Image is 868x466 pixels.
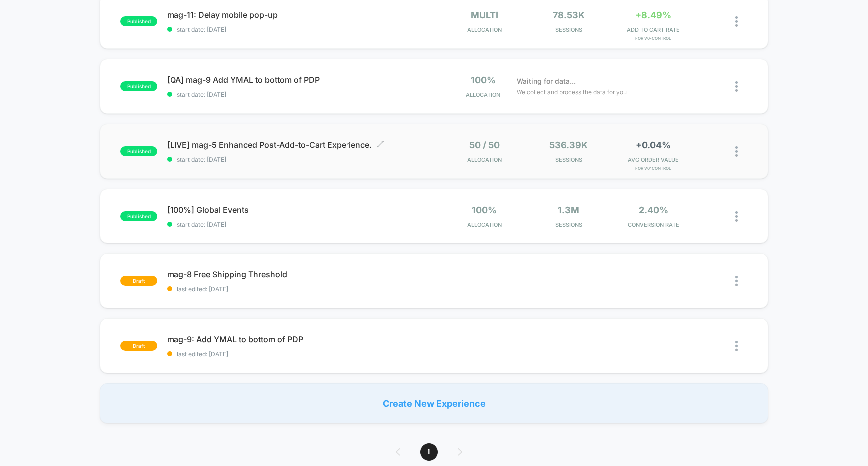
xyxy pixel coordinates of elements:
[167,334,434,344] span: mag-9: Add YMAL to bottom of PDP
[472,205,497,215] span: 100%
[553,10,585,20] span: 78.53k
[167,75,434,85] span: [QA] mag-9 Add YMAL to bottom of PDP
[466,91,500,98] span: Allocation
[167,205,434,215] span: [100%] Global Events
[167,10,434,20] span: mag-11: Delay mobile pop-up
[735,16,738,27] img: close
[517,76,576,87] span: Waiting for data...
[467,26,502,33] span: Allocation
[639,205,668,215] span: 2.40%
[635,10,671,20] span: +8.49%
[167,91,434,98] span: start date: [DATE]
[469,140,500,150] span: 50 / 50
[120,276,157,286] span: draft
[167,350,434,358] span: last edited: [DATE]
[735,341,738,351] img: close
[167,269,434,279] span: mag-8 Free Shipping Threshold
[120,341,157,351] span: draft
[636,140,671,150] span: +0.04%
[420,443,438,461] span: 1
[120,146,157,156] span: published
[549,140,588,150] span: 536.39k
[614,36,694,41] span: for v0-control
[120,211,157,221] span: published
[167,156,434,163] span: start date: [DATE]
[467,156,502,163] span: Allocation
[471,10,498,20] span: multi
[735,211,738,222] img: close
[735,81,738,92] img: close
[120,16,157,26] span: published
[614,166,694,171] span: for v0: Control
[529,26,609,33] span: Sessions
[529,156,609,163] span: Sessions
[467,221,502,228] span: Allocation
[735,146,738,157] img: close
[735,276,738,286] img: close
[558,205,579,215] span: 1.3M
[614,156,694,163] span: AVG ORDER VALUE
[167,221,434,228] span: start date: [DATE]
[517,87,627,97] span: We collect and process the data for you
[529,221,609,228] span: Sessions
[167,26,434,33] span: start date: [DATE]
[167,140,434,150] span: [LIVE] mag-5 Enhanced Post-Add-to-Cart Experience.
[100,383,768,423] div: Create New Experience
[614,221,694,228] span: CONVERSION RATE
[471,75,496,85] span: 100%
[614,26,694,33] span: ADD TO CART RATE
[120,81,157,91] span: published
[167,285,434,293] span: last edited: [DATE]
